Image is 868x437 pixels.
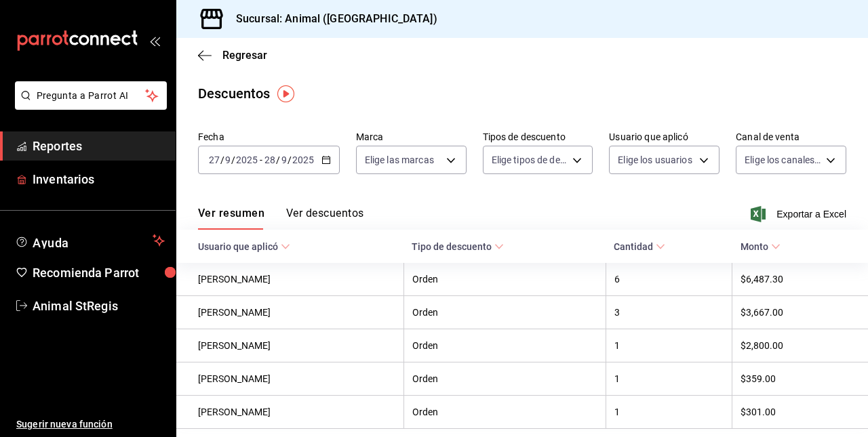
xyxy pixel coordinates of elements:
input: -- [281,154,288,165]
span: Pregunta a Parrot AI [37,89,146,103]
span: Monto [741,241,781,252]
th: Orden [403,296,606,329]
span: / [231,154,235,165]
img: Marcador de información sobre herramientas [277,85,294,102]
button: Ver descuentos [286,207,363,230]
div: Pestañas de navegación [198,207,363,230]
label: Canal de venta [736,132,846,142]
span: Regresar [222,49,267,62]
button: Regresar [198,49,267,62]
input: -- [224,154,231,165]
input: -- [264,154,276,165]
span: Elige los canales de venta [745,153,821,167]
font: Monto [741,241,768,252]
font: Usuario que aplicó [198,241,278,252]
th: $3,667.00 [732,296,868,329]
th: [PERSON_NAME] [176,329,403,362]
span: / [220,154,224,165]
font: Recomienda Parrot [33,266,139,280]
label: Fecha [198,132,340,142]
font: Ver resumen [198,207,264,220]
button: Exportar a Excel [753,206,846,222]
span: Ayuda [33,232,147,249]
font: Sugerir nueva función [16,419,113,430]
span: / [288,154,292,165]
a: Pregunta a Parrot AI [9,98,167,112]
th: [PERSON_NAME] [176,296,403,329]
span: / [276,154,280,165]
span: Elige las marcas [365,153,434,167]
font: Tipo de descuento [412,241,492,252]
font: Reportes [33,139,82,153]
button: Pregunta a Parrot AI [15,81,167,110]
th: $2,800.00 [732,329,868,362]
span: - [260,154,262,165]
th: 1 [606,396,732,429]
th: $359.00 [732,362,868,396]
div: Descuentos [198,83,270,104]
font: Animal StRegis [33,299,118,313]
font: Inventarios [33,172,94,186]
th: Orden [403,362,606,396]
th: Orden [403,263,606,296]
span: Elige tipos de descuento [492,153,568,167]
label: Marca [356,132,467,142]
th: 6 [606,263,732,296]
h3: Sucursal: Animal ([GEOGRAPHIC_DATA]) [225,11,437,27]
span: Tipo de descuento [412,241,504,252]
th: [PERSON_NAME] [176,263,403,296]
th: [PERSON_NAME] [176,396,403,429]
th: 1 [606,362,732,396]
th: Orden [403,329,606,362]
span: Usuario que aplicó [198,241,290,252]
label: Tipos de descuento [483,132,593,142]
input: -- [208,154,220,165]
th: 1 [606,329,732,362]
th: $301.00 [732,396,868,429]
input: ---- [235,154,258,165]
label: Usuario que aplicó [609,132,719,142]
span: Elige los usuarios [618,153,692,167]
th: [PERSON_NAME] [176,362,403,396]
font: Exportar a Excel [776,209,846,220]
th: $6,487.30 [732,263,868,296]
font: Cantidad [614,241,653,252]
th: Orden [403,396,606,429]
span: Cantidad [614,241,665,252]
button: open_drawer_menu [149,35,160,46]
th: 3 [606,296,732,329]
input: ---- [292,154,315,165]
